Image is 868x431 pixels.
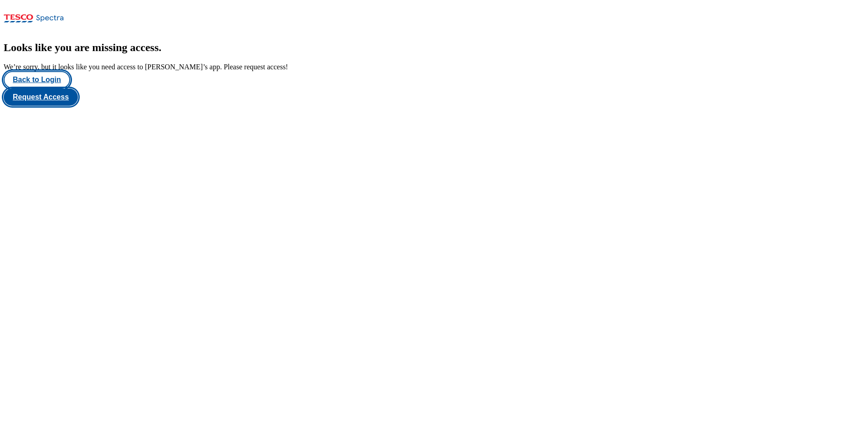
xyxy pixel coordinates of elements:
button: Request Access [4,88,78,106]
button: Back to Login [4,71,70,88]
div: We’re sorry, but it looks like you need access to [PERSON_NAME]’s app. Please request access! [4,63,864,71]
a: Request Access [4,88,864,106]
h2: Looks like you are missing access [4,42,864,54]
span: . [159,42,161,53]
a: Back to Login [4,71,864,88]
